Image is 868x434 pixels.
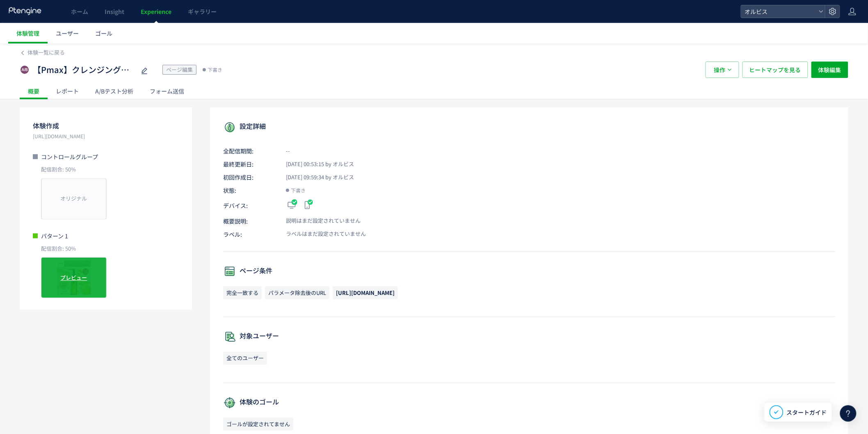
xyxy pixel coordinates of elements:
[742,5,815,18] span: オルビス
[188,7,217,16] span: ギャラリー
[811,62,848,78] button: 体験編集
[223,186,276,194] span: 状態:
[61,274,87,282] span: プレビュー
[41,178,106,219] div: オリジナル
[142,83,192,99] div: フォーム送信
[276,217,361,225] span: 説明はまだ設定されていません
[223,330,835,343] p: 対象ユーザー
[223,121,835,134] p: 設定詳細
[333,286,398,299] span: https://pr.orbis.co.jp/cosmetics/cleansingoil/200/
[223,230,276,238] span: ラベル:
[223,265,835,278] p: ページ条件
[265,286,329,299] span: パラメータ除去後のURL
[166,66,193,73] span: ページ編集
[291,186,306,194] span: 下書き
[71,7,88,16] span: ホーム
[706,62,739,78] button: 操作
[208,66,222,74] span: 下書き
[223,173,276,181] span: 初回作成日:
[105,7,124,16] span: Insight
[749,62,801,78] span: ヒートマップを見る
[141,7,171,16] span: Experience
[95,29,112,37] span: ゴール
[276,230,366,238] span: ラベルはまだ設定されていません
[33,166,179,174] p: 配信割合: 50%
[87,83,142,99] div: A/Bテスト分析
[787,408,827,417] span: スタートガイド
[223,201,276,210] span: デバイス:
[336,289,395,297] span: [URL][DOMAIN_NAME]
[276,147,290,155] span: --
[223,352,267,365] span: 全てのユーザー
[818,62,841,78] span: 体験編集
[33,245,179,253] p: 配信割合: 50%
[27,48,65,56] span: 体験一覧に戻る
[20,83,48,99] div: 概要
[714,62,726,78] span: 操作
[276,174,354,181] span: [DATE] 09:59:34 by オルビス
[223,286,262,299] span: 完全一致する
[16,29,39,37] span: 体験管理
[48,83,87,99] div: レポート
[223,147,276,155] span: 全配信期間:
[56,29,79,37] span: ユーザー
[33,64,135,76] span: 【Pmax】クレンジングオイル 構造化データ追加
[41,153,98,161] span: コントロールグループ
[223,418,293,431] span: ゴールが設定されてません
[41,232,68,240] span: パターン 1
[223,160,276,168] span: 最終更新日:
[223,217,276,225] span: 概要説明:
[742,62,808,78] button: ヒートマップを見る
[276,160,354,168] span: [DATE] 00:53:15 by オルビス
[33,132,179,140] p: https://pr.orbis.co.jp/cosmetics/cleansingoil/200/
[223,396,835,409] p: 体験のゴール
[33,119,179,132] p: 体験作成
